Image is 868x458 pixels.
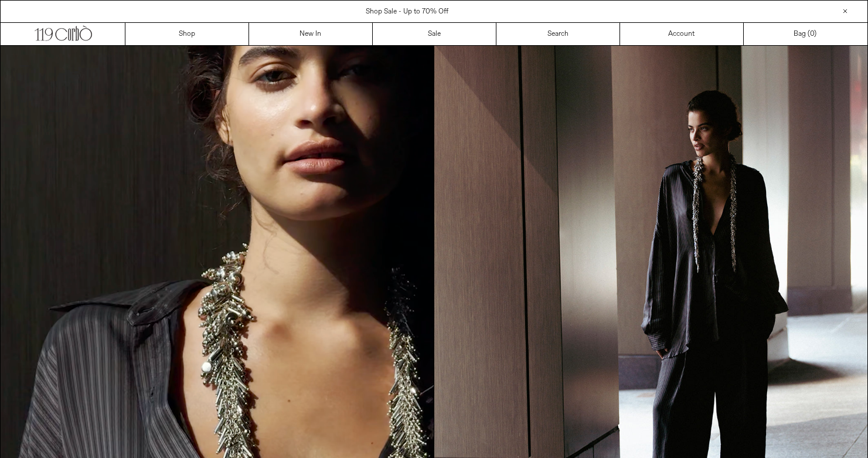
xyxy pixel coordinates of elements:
a: Sale [373,23,496,45]
a: Shop Sale - Up to 70% Off [366,7,448,16]
span: ) [810,29,816,39]
span: 0 [810,29,814,39]
a: New In [249,23,373,45]
a: Account [620,23,744,45]
a: Search [496,23,620,45]
a: Shop [125,23,249,45]
a: Bag () [744,23,867,45]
